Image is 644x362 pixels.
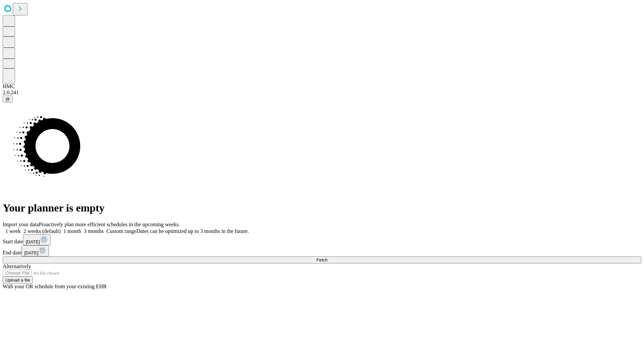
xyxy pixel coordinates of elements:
[63,228,81,234] span: 1 month
[3,284,107,289] span: With your OR schedule from your existing EHR
[316,257,327,262] span: Fetch
[3,96,13,103] button: @
[5,97,10,102] span: @
[106,228,136,234] span: Custom range
[23,234,51,245] button: [DATE]
[5,228,21,234] span: 1 week
[84,228,104,234] span: 3 months
[3,222,39,227] span: Import your data
[39,222,180,227] span: Proactively plan more efficient schedules in the upcoming weeks.
[26,239,40,244] span: [DATE]
[3,234,641,245] div: Start date
[3,89,641,96] div: 2.0.241
[3,277,33,284] button: Upload a file
[21,245,49,256] button: [DATE]
[24,250,38,255] span: [DATE]
[3,202,641,214] h1: Your planner is empty
[3,256,641,263] button: Fetch
[3,83,641,89] div: HMC
[23,228,61,234] span: 2 weeks (default)
[3,263,31,269] span: Alternatively
[137,228,249,234] span: Dates can be optimized up to 3 months in the future.
[3,245,641,256] div: End date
